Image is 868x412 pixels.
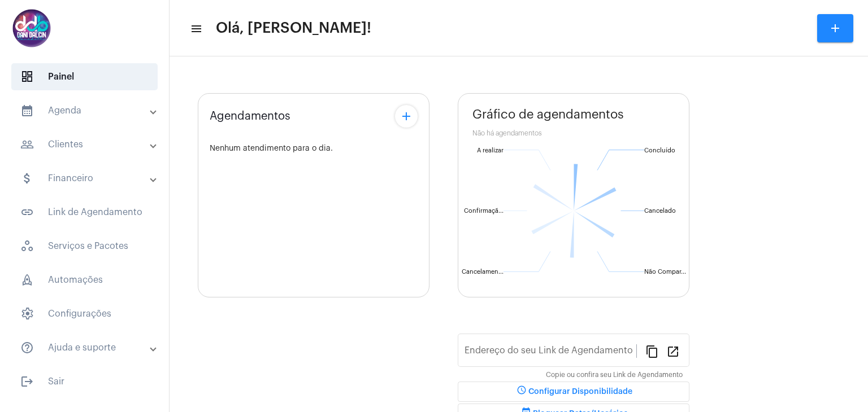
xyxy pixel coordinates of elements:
[7,97,169,124] mat-expansion-panel-header: sidenav iconAgenda
[7,334,169,361] mat-expansion-panel-header: sidenav iconAjuda e suporte
[462,269,504,275] text: Cancelamen...
[464,208,504,214] text: Confirmaçã...
[190,22,201,36] mat-icon: sidenav icon
[666,344,680,358] mat-icon: open_in_new
[644,147,675,154] text: Concluído
[458,382,689,402] button: Configurar Disponibilidade
[11,199,158,226] span: Link de Agendamento
[20,341,151,354] mat-panel-title: Ajuda e suporte
[11,266,158,293] span: Automações
[20,205,34,219] mat-icon: sidenav icon
[20,70,34,84] span: sidenav icon
[7,131,169,158] mat-expansion-panel-header: sidenav iconClientes
[20,138,151,151] mat-panel-title: Clientes
[400,109,413,123] mat-icon: add
[9,6,54,51] img: 5016df74-caca-6049-816a-988d68c8aa82.png
[20,273,34,287] span: sidenav icon
[216,19,371,37] span: Olá, [PERSON_NAME]!
[465,348,636,358] input: Link
[515,388,632,396] span: Configurar Disponibilidade
[11,300,158,327] span: Configurações
[7,165,169,192] mat-expansion-panel-header: sidenav iconFinanceiro
[20,172,34,185] mat-icon: sidenav icon
[20,375,34,388] mat-icon: sidenav icon
[20,104,151,117] mat-panel-title: Agenda
[472,108,624,121] span: Gráfico de agendamentos
[210,144,418,153] div: Nenhum atendimento para o dia.
[515,385,528,398] mat-icon: schedule
[828,21,842,35] mat-icon: add
[11,233,158,260] span: Serviços e Pacotes
[645,344,659,358] mat-icon: content_copy
[20,172,151,185] mat-panel-title: Financeiro
[210,110,290,122] span: Agendamentos
[644,269,686,275] text: Não Compar...
[477,147,504,154] text: A realizar
[20,239,34,253] span: sidenav icon
[644,208,676,214] text: Cancelado
[11,63,158,90] span: Painel
[20,341,34,354] mat-icon: sidenav icon
[20,307,34,321] span: sidenav icon
[20,138,34,151] mat-icon: sidenav icon
[546,371,683,379] mat-hint: Copie ou confira seu Link de Agendamento
[20,104,34,117] mat-icon: sidenav icon
[11,368,158,395] span: Sair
